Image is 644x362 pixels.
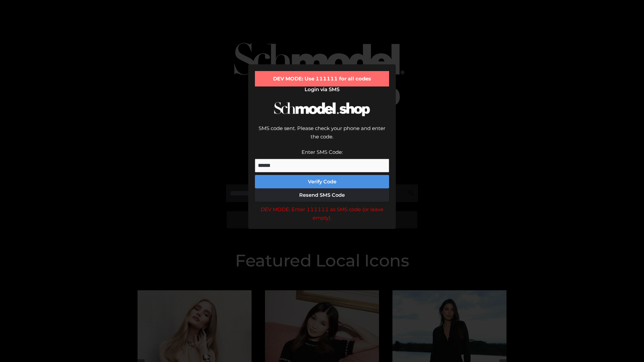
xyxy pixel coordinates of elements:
div: DEV MODE: Use 111111 for all codes [255,71,389,86]
div: SMS code sent. Please check your phone and enter the code. [255,124,389,148]
h2: Login via SMS [255,86,389,93]
button: Verify Code [255,175,389,188]
button: Resend SMS Code [255,188,389,202]
label: Enter SMS Code: [302,149,343,155]
img: Schmodel Logo [272,96,372,122]
div: DEV MODE: Enter 111111 as SMS code (or leave empty). [255,205,389,222]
